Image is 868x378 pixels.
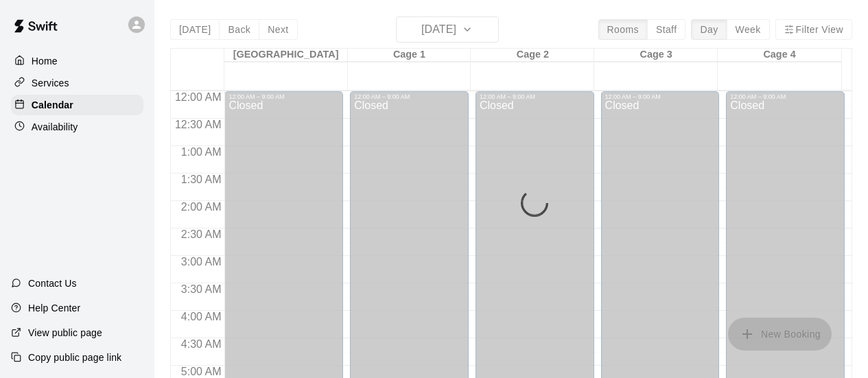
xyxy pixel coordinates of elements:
[11,51,143,71] a: Home
[178,366,225,377] span: 5:00 AM
[32,76,69,90] p: Services
[228,93,288,100] div: 12:00 AM – 9:00 AM
[178,283,225,295] span: 3:30 AM
[730,93,789,100] div: 12:00 AM – 9:00 AM
[728,327,832,339] span: You don't have the permission to add bookings
[480,93,539,100] div: 12:00 AM – 9:00 AM
[172,119,225,130] span: 12:30 AM
[224,49,348,62] div: [GEOGRAPHIC_DATA]
[718,49,841,62] div: Cage 4
[178,174,225,185] span: 1:30 AM
[605,93,664,100] div: 12:00 AM – 9:00 AM
[32,120,78,134] p: Availability
[178,256,225,268] span: 3:00 AM
[28,301,80,315] p: Help Center
[11,117,143,137] a: Availability
[594,49,718,62] div: Cage 3
[172,91,225,103] span: 12:00 AM
[354,93,413,100] div: 12:00 AM – 9:00 AM
[28,276,77,290] p: Contact Us
[11,95,143,115] a: Calendar
[11,73,143,93] a: Services
[28,351,121,364] p: Copy public page link
[178,338,225,350] span: 4:30 AM
[348,49,471,62] div: Cage 1
[28,326,102,340] p: View public page
[178,228,225,240] span: 2:30 AM
[178,146,225,158] span: 1:00 AM
[178,201,225,213] span: 2:00 AM
[32,54,58,68] p: Home
[32,98,73,112] p: Calendar
[471,49,594,62] div: Cage 2
[178,311,225,322] span: 4:00 AM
